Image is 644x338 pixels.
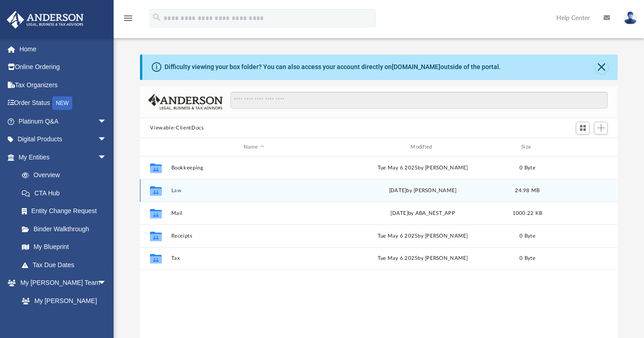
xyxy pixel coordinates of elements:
a: Platinum Q&Aarrow_drop_down [6,112,120,130]
img: User Pic [624,11,637,25]
span: 24.98 MB [515,188,540,193]
i: menu [123,13,134,24]
a: Binder Walkthrough [13,220,120,238]
a: Tax Due Dates [13,256,120,274]
input: Search files and folders [230,92,608,109]
a: [DOMAIN_NAME] [392,63,440,70]
span: 0 Byte [520,256,536,261]
a: Digital Productsarrow_drop_down [6,130,120,149]
span: 0 Byte [520,234,536,239]
a: My Blueprint [13,238,116,256]
div: Tue May 6 2025 by [PERSON_NAME] [340,232,505,240]
a: My [PERSON_NAME] Team [13,292,111,321]
a: Overview [13,166,120,184]
div: Tue May 6 2025 by [PERSON_NAME] [340,254,505,263]
a: menu [123,17,134,24]
button: Tax [171,256,336,262]
button: Add [594,122,608,134]
button: Close [595,61,608,74]
span: arrow_drop_down [98,130,116,149]
a: My Entitiesarrow_drop_down [6,148,120,166]
div: Difficulty viewing your box folder? You can also access your account directly on outside of the p... [165,62,501,72]
button: Bookkeeping [171,165,336,171]
a: Online Ordering [6,58,120,76]
div: Modified [340,143,505,151]
a: Home [6,40,120,58]
img: Anderson Advisors Platinum Portal [4,11,86,29]
div: [DATE] by ABA_NEST_APP [340,209,505,218]
span: arrow_drop_down [98,274,116,293]
div: [DATE] by [PERSON_NAME] [340,187,505,195]
span: 0 Byte [520,165,536,170]
div: Size [509,143,546,151]
a: CTA Hub [13,184,120,202]
div: NEW [52,96,72,110]
div: Tue May 6 2025 by [PERSON_NAME] [340,164,505,172]
a: Order StatusNEW [6,94,120,113]
div: Name [171,143,336,151]
div: id [550,143,614,151]
a: Entity Change Request [13,202,120,220]
a: Tax Organizers [6,76,120,94]
button: Mail [171,210,336,216]
button: Receipts [171,233,336,239]
i: search [152,12,162,22]
button: Switch to Grid View [576,122,589,134]
span: 1000.22 KB [513,211,543,216]
span: arrow_drop_down [98,148,116,167]
button: Viewable-ClientDocs [150,124,204,132]
a: My [PERSON_NAME] Teamarrow_drop_down [6,274,116,292]
span: arrow_drop_down [98,112,116,131]
div: id [144,143,167,151]
button: Law [171,188,336,194]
